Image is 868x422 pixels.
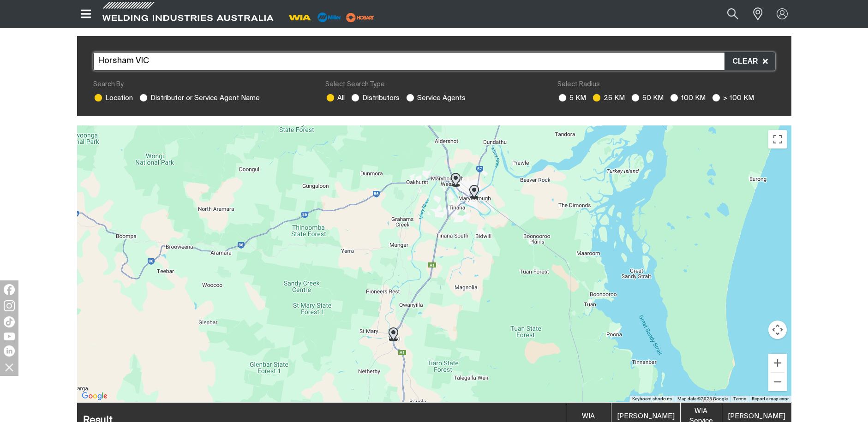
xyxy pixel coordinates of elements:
[325,80,543,89] div: Select Search Type
[669,95,706,101] label: 100 KM
[752,396,789,401] a: Report a map error
[732,55,762,67] span: Clear
[711,95,754,101] label: > 100 KM
[343,14,377,21] a: miller
[350,95,400,101] label: Distributors
[677,396,728,401] span: Map data ©2025 Google
[405,95,466,101] label: Service Agents
[592,95,625,101] label: 25 KM
[705,4,748,24] input: Product name or item number...
[557,80,775,89] div: Select Radius
[343,11,377,24] img: miller
[768,130,787,149] button: Toggle fullscreen view
[724,53,774,70] button: Clear
[79,390,110,402] a: Open this area in Google Maps (opens a new window)
[733,396,746,401] a: Terms
[4,284,15,295] img: Facebook
[768,373,787,391] button: Zoom out
[93,95,133,101] label: Location
[4,333,15,340] img: YouTube
[79,390,110,402] img: Google
[4,316,15,327] img: TikTok
[717,4,748,24] button: Search products
[1,359,17,375] img: hide socials
[93,52,775,71] input: Search location
[632,396,672,402] button: Keyboard shortcuts
[768,321,787,339] button: Map camera controls
[768,354,787,372] button: Zoom in
[93,80,311,89] div: Search By
[325,95,345,101] label: All
[138,95,260,101] label: Distributor or Service Agent Name
[557,95,586,101] label: 5 KM
[4,300,15,311] img: Instagram
[4,345,15,357] img: LinkedIn
[630,95,664,101] label: 50 KM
